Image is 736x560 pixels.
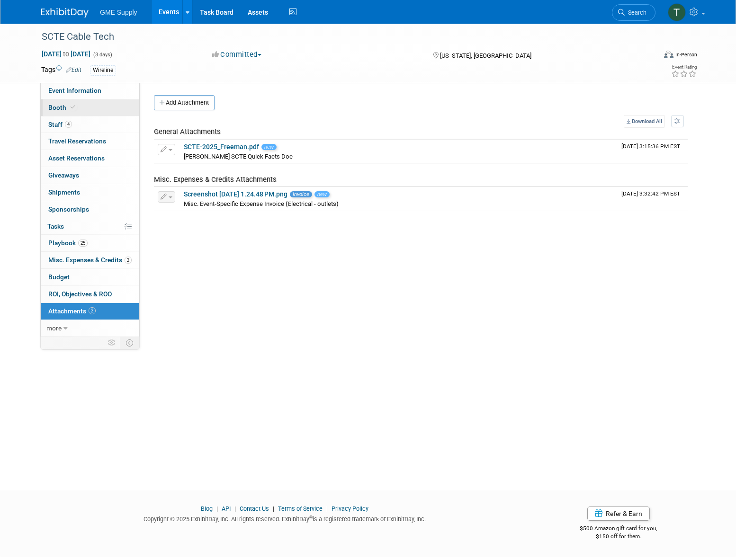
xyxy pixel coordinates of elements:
[41,50,91,58] span: [DATE] [DATE]
[240,505,269,512] a: Contact Us
[184,153,293,160] span: [PERSON_NAME] SCTE Quick Facts Doc
[48,104,77,111] span: Booth
[621,143,680,150] span: Upload Timestamp
[48,290,112,298] span: ROI, Objectives & ROO
[78,240,88,247] span: 25
[232,505,238,512] span: |
[41,133,139,150] a: Travel Reservations
[41,116,139,133] a: Staff4
[41,65,81,76] td: Tags
[314,191,330,197] span: new
[184,200,339,207] span: Misc. Event-Specific Expense Invoice (Electrical - outlets)
[48,307,96,315] span: Attachments
[48,188,80,196] span: Shipments
[48,273,70,281] span: Budget
[48,171,79,179] span: Giveaways
[154,95,215,110] button: Add Attachment
[48,154,105,162] span: Asset Reservations
[214,505,220,512] span: |
[290,191,312,197] span: Invoice
[154,127,221,136] span: General Attachments
[612,4,655,21] a: Search
[270,505,277,512] span: |
[89,307,96,314] span: 2
[222,505,231,512] a: API
[41,82,139,99] a: Event Information
[261,144,277,150] span: new
[48,256,132,264] span: Misc. Expenses & Credits
[324,505,330,512] span: |
[48,239,88,247] span: Playbook
[41,286,139,302] a: ROI, Objectives & ROO
[120,337,140,349] td: Toggle Event Tabs
[41,150,139,167] a: Asset Reservations
[201,505,213,512] a: Blog
[48,121,72,128] span: Staff
[90,65,116,75] div: Wireline
[41,235,139,251] a: Playbook25
[62,50,71,58] span: to
[38,28,641,45] div: SCTE Cable Tech
[587,507,650,521] a: Refer & Earn
[125,257,132,264] span: 2
[47,222,64,230] span: Tasks
[440,52,531,59] span: [US_STATE], [GEOGRAPHIC_DATA]
[625,9,646,16] span: Search
[66,67,81,73] a: Edit
[48,137,106,145] span: Travel Reservations
[48,205,89,213] span: Sponsorships
[618,187,688,211] td: Upload Timestamp
[664,51,673,58] img: Format-Inperson.png
[542,533,695,541] div: $150 off for them.
[624,115,665,128] a: Download All
[41,320,139,337] a: more
[332,505,368,512] a: Privacy Policy
[41,252,139,268] a: Misc. Expenses & Credits2
[104,337,120,349] td: Personalize Event Tab Strip
[671,65,697,70] div: Event Rating
[675,51,697,58] div: In-Person
[209,50,265,60] button: Committed
[41,269,139,285] a: Budget
[309,515,313,520] sup: ®
[46,324,62,332] span: more
[100,9,137,16] span: GME Supply
[542,518,695,540] div: $500 Amazon gift card for you,
[184,143,259,151] a: SCTE-2025_Freeman.pdf
[48,87,101,94] span: Event Information
[41,99,139,116] a: Booth
[154,175,277,184] span: Misc. Expenses & Credits Attachments
[621,190,680,197] span: Upload Timestamp
[668,3,686,21] img: Todd Licence
[41,8,89,18] img: ExhibitDay
[41,201,139,218] a: Sponsorships
[41,167,139,184] a: Giveaways
[618,140,688,163] td: Upload Timestamp
[71,105,75,110] i: Booth reservation complete
[600,49,697,63] div: Event Format
[278,505,323,512] a: Terms of Service
[41,303,139,320] a: Attachments2
[41,184,139,201] a: Shipments
[92,52,112,58] span: (3 days)
[65,121,72,128] span: 4
[184,190,287,198] a: Screenshot [DATE] 1.24.48 PM.png
[41,513,528,524] div: Copyright © 2025 ExhibitDay, Inc. All rights reserved. ExhibitDay is a registered trademark of Ex...
[41,218,139,235] a: Tasks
